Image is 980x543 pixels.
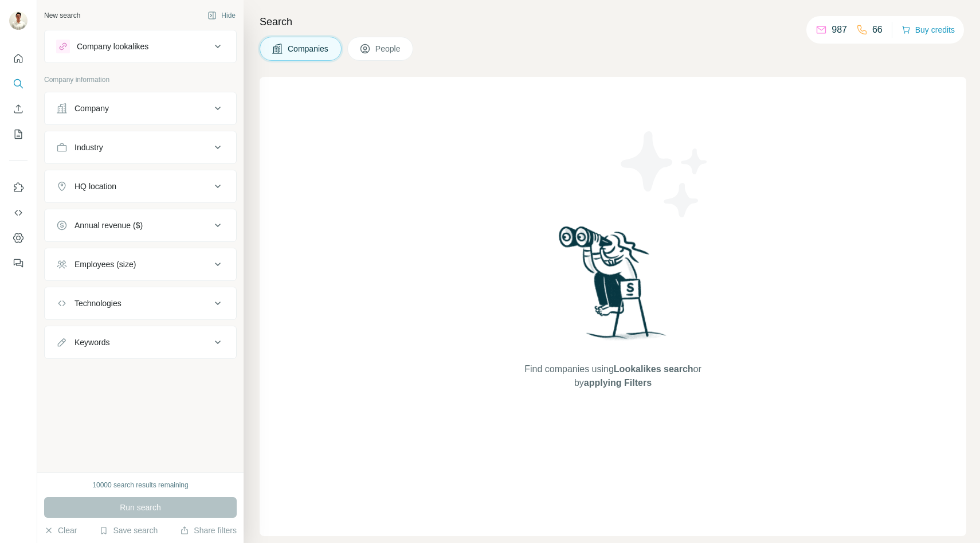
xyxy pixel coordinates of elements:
span: People [375,43,402,54]
button: Enrich CSV [9,99,28,119]
button: Use Surfe on LinkedIn [9,177,28,198]
button: Quick start [9,48,28,69]
button: Buy credits [901,22,955,38]
button: Dashboard [9,228,28,248]
div: 10000 search results remaining [92,480,188,490]
p: 987 [832,23,847,37]
p: 66 [872,23,883,37]
img: Surfe Illustration - Woman searching with binoculars [554,223,673,351]
button: Keywords [45,329,236,356]
button: Annual revenue ($) [45,212,236,239]
button: Technologies [45,290,236,317]
button: Clear [44,525,77,536]
div: Keywords [75,337,109,348]
button: Use Surfe API [9,202,28,223]
div: Industry [75,142,103,153]
button: HQ location [45,173,236,200]
div: Employees (size) [75,259,136,270]
div: New search [44,10,80,21]
button: My lists [9,124,28,144]
button: Industry [45,134,236,161]
button: Company [45,95,236,122]
button: Save search [99,525,158,536]
div: Company lookalikes [77,41,148,52]
span: applying Filters [584,378,652,388]
span: Lookalikes search [614,364,693,374]
div: Technologies [75,298,121,309]
img: Surfe Illustration - Stars [613,123,716,226]
div: HQ location [75,181,116,192]
button: Hide [199,7,244,24]
button: Employees (size) [45,251,236,278]
img: Avatar [9,11,28,30]
button: Search [9,73,28,94]
h4: Search [260,14,966,30]
div: Annual revenue ($) [75,220,143,231]
button: Feedback [9,253,28,274]
span: Companies [288,43,330,54]
button: Share filters [180,525,237,536]
span: Find companies using or by [521,362,704,390]
button: Company lookalikes [45,33,236,60]
div: Company [75,103,109,114]
p: Company information [44,75,237,85]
